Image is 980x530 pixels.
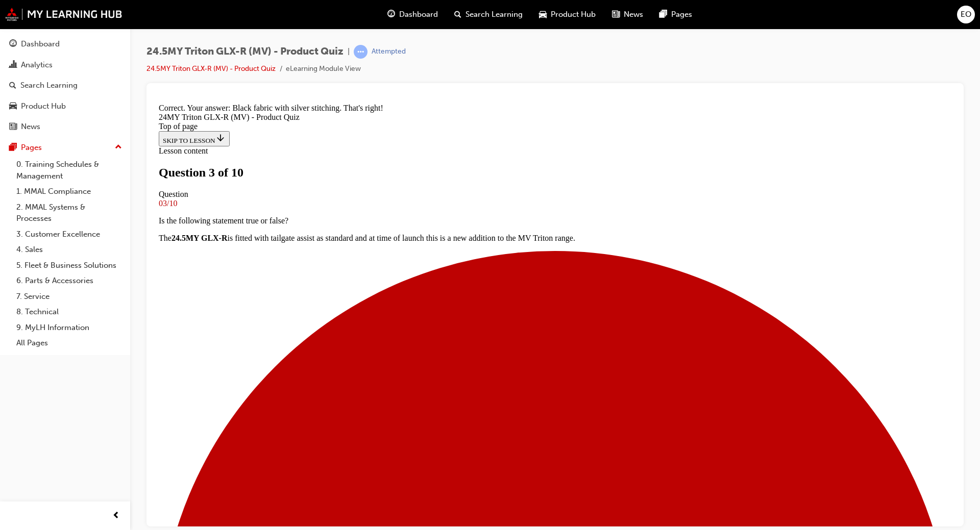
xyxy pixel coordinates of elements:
a: news-iconNews [604,4,651,25]
button: DashboardAnalyticsSearch LearningProduct HubNews [4,33,126,138]
button: SKIP TO LESSON [4,32,75,47]
a: Search Learning [4,76,126,95]
div: Pages [21,142,42,154]
div: Dashboard [21,38,60,50]
span: search-icon [9,81,16,90]
span: guage-icon [387,8,395,21]
a: Analytics [4,56,126,74]
span: Product Hub [551,9,596,20]
span: Search Learning [465,9,523,20]
span: news-icon [612,8,620,21]
a: 24.5MY Triton GLX-R (MV) - Product Quiz [146,64,276,73]
span: car-icon [539,8,547,21]
a: All Pages [12,335,126,351]
button: EO [957,6,975,23]
li: eLearning Module View [286,63,361,75]
a: pages-iconPages [651,4,700,25]
button: Pages [4,138,126,157]
span: news-icon [9,122,17,132]
div: Analytics [21,59,53,71]
span: News [624,9,643,20]
a: 1. MMAL Compliance [12,184,126,199]
a: 4. Sales [12,242,126,258]
a: 5. Fleet & Business Solutions [12,258,126,273]
span: pages-icon [659,8,667,21]
div: 24MY Triton GLX-R (MV) - Product Quiz [4,13,797,22]
span: prev-icon [112,510,120,522]
div: 03/10 [4,99,797,109]
a: News [4,117,126,136]
span: EO [961,9,971,20]
span: car-icon [9,102,17,111]
a: 2. MMAL Systems & Processes [12,199,126,226]
span: Dashboard [399,9,438,20]
span: 24.5MY Triton GLX-R (MV) - Product Quiz [146,46,344,58]
span: chart-icon [9,61,17,70]
div: Product Hub [21,100,66,112]
span: Pages [671,9,692,20]
strong: 24.5MY GLX-R [17,134,73,143]
a: Dashboard [4,35,126,54]
a: 6. Parts & Accessories [12,273,126,289]
img: mmal [5,8,122,21]
a: 7. Service [12,289,126,305]
a: search-iconSearch Learning [446,4,531,25]
div: Attempted [372,47,406,57]
p: Is the following statement true or false? [4,117,797,126]
a: 9. MyLH Information [12,320,126,336]
div: Top of page [4,22,797,32]
span: learningRecordVerb_ATTEMPT-icon [354,45,367,59]
span: pages-icon [9,143,17,153]
a: guage-iconDashboard [379,4,446,25]
span: guage-icon [9,40,17,49]
p: The is fitted with tailgate assist as standard and at time of launch this is a new addition to th... [4,134,797,143]
span: SKIP TO LESSON [8,37,71,45]
span: Lesson content [4,47,53,56]
div: News [21,121,40,133]
a: 8. Technical [12,304,126,320]
a: 0. Training Schedules & Management [12,157,126,184]
a: 3. Customer Excellence [12,226,126,242]
span: | [348,46,350,58]
span: up-icon [115,141,122,154]
span: search-icon [454,8,461,21]
div: Search Learning [20,80,78,91]
div: Question [4,90,797,99]
div: Correct. Your answer: Black fabric with silver stitching. That's right! [4,4,797,13]
h1: Question 3 of 10 [4,66,797,80]
a: Product Hub [4,97,126,116]
a: car-iconProduct Hub [531,4,604,25]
